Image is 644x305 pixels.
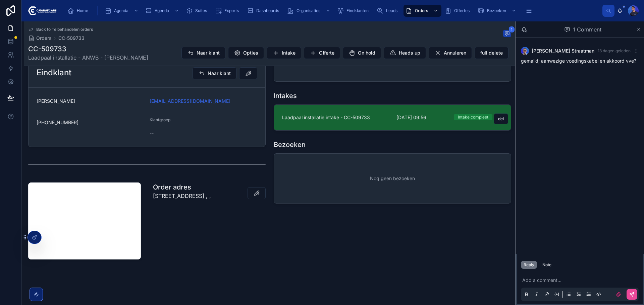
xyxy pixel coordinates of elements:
span: Organisaties [297,8,320,13]
span: Annuleren [444,50,466,56]
span: gemaild; aanwezige voedingskabel en akkoord vve? [521,58,636,64]
a: Orders [28,35,52,42]
span: Klantgroep [150,117,170,122]
button: Naar klant [181,47,225,59]
span: 13 dagen geleden [598,48,631,53]
span: Home [77,8,88,13]
span: Back to Te behandelen orders [36,27,93,32]
h1: Order adres [153,182,211,192]
a: Dashboards [245,5,284,17]
span: Agenda [114,8,128,13]
img: App logo [27,5,57,16]
a: Organisaties [285,5,334,17]
span: [PERSON_NAME] Straatman [532,48,594,54]
h1: Bezoeken [274,140,306,149]
button: Annuleren [429,47,472,59]
a: Laadpaal installatie intake - CC-509733[DATE] 09:56Intake compleetdel [274,105,511,130]
span: [PERSON_NAME] [37,98,144,104]
span: Exports [224,8,239,13]
h1: Intakes [274,91,297,100]
a: [EMAIL_ADDRESS][DOMAIN_NAME] [150,98,230,104]
span: Leads [386,8,397,13]
span: Heads up [399,50,420,56]
p: [STREET_ADDRESS] , , [153,192,211,200]
span: Suites [195,8,207,13]
span: [DATE] 09:56 [396,114,446,121]
button: Naar klant [193,67,236,79]
span: full delete [480,50,503,56]
button: 1 [503,30,511,38]
span: On hold [358,50,375,56]
a: Leads [375,5,402,17]
span: [PHONE_NUMBER] [37,119,144,126]
button: Offerte [304,47,340,59]
a: Offertes [443,5,474,17]
span: Naar klant [208,70,231,77]
a: Orders [404,5,441,17]
a: CC-509733 [58,35,85,42]
span: Offerte [319,50,334,56]
span: Agenda [155,8,169,13]
h2: Eindklant [37,67,71,78]
button: On hold [343,47,381,59]
button: Heads up [384,47,426,59]
a: Back to Te behandelen orders [28,27,93,32]
span: 1 [508,26,515,33]
div: scrollable content [62,3,602,18]
a: Eindklanten [335,5,373,17]
h1: CC-509733 [28,44,148,54]
button: del [494,113,508,124]
span: Offertes [454,8,470,13]
span: Dashboards [256,8,279,13]
span: Laadpaal installatie intake - CC-509733 [282,114,388,121]
span: Naar klant [197,50,220,56]
a: Agenda [143,5,182,17]
span: Intake [282,50,296,56]
button: Opties [228,47,264,59]
span: Laadpaal installatie - ANWB - [PERSON_NAME] [28,54,148,62]
span: del [498,116,504,122]
button: Reply [521,261,537,269]
span: Nog geen bezoeken [370,175,415,182]
span: Opties [243,50,258,56]
span: Orders [36,35,52,42]
div: Note [542,262,551,268]
a: Suites [184,5,212,17]
span: Orders [415,8,428,13]
a: Exports [213,5,244,17]
a: Home [65,5,93,17]
button: Intake [267,47,301,59]
span: -- [150,130,154,137]
button: full delete [475,47,508,59]
span: Eindklanten [346,8,369,13]
button: Note [540,261,554,269]
span: 1 Comment [573,25,601,33]
div: Intake compleet [458,114,488,120]
a: Bezoeken [476,5,520,17]
a: Agenda [103,5,142,17]
span: Bezoeken [487,8,506,13]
